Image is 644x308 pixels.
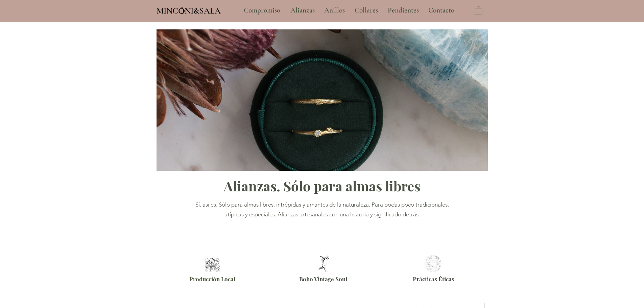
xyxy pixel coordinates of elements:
[224,177,420,195] span: Alianzas. Sólo para almas libres
[384,2,422,19] p: Pendientes
[319,2,350,19] a: Anillos
[157,4,221,16] a: MINCONI&SALA
[195,201,449,218] span: Sí, así es. Sólo para almas libres, intrépidas y amantes de la naturaleza. Para bodas poco tradic...
[425,2,458,19] p: Contacto
[189,275,235,283] span: Producción Local
[351,2,381,19] p: Collares
[157,6,221,16] span: MINCONI&SALA
[313,256,334,271] img: Alianzas Boho Barcelona
[285,2,319,19] a: Alianzas
[321,2,348,19] p: Anillos
[350,2,383,19] a: Collares
[287,2,318,19] p: Alianzas
[299,275,347,283] span: Boho Vintage Soul
[204,258,221,271] img: Alianzas artesanales Barcelona
[239,2,285,19] a: Compromiso
[157,29,488,171] img: Alianzas Inspiradas en la Naturaleza Minconi Sala
[179,7,185,14] img: Minconi Sala
[225,2,473,19] nav: Sitio
[413,275,454,283] span: Prácticas Éticas
[423,256,443,271] img: Alianzas éticas
[240,2,284,19] p: Compromiso
[383,2,423,19] a: Pendientes
[423,2,460,19] a: Contacto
